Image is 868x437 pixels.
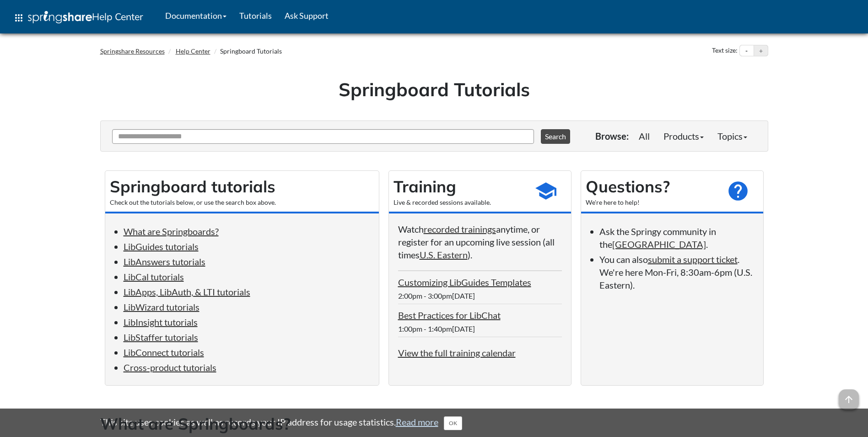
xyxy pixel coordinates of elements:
[394,175,525,198] h2: Training
[599,253,754,291] li: You can also . We're here Mon-Fri, 8:30am-6pm (U.S. Eastern).
[176,47,210,55] a: Help Center
[839,390,859,401] a: arrow_upward
[159,4,233,27] a: Documentation
[420,249,468,260] a: U.S. Eastern
[124,347,204,358] a: LibConnect tutorials
[124,362,216,373] a: Cross-product tutorials
[595,130,629,142] p: Browse:
[398,277,531,288] a: Customizing LibGuides Templates
[632,127,657,145] a: All
[711,127,754,145] a: Topics
[839,389,859,410] span: arrow_upward
[541,129,570,144] button: Search
[398,324,475,333] span: 1:00pm - 1:40pm[DATE]
[424,224,496,235] a: recorded trainings
[754,45,768,56] button: Increase text size
[124,241,199,252] a: LibGuides tutorials
[398,347,516,358] a: View the full training calendar
[124,317,198,328] a: LibInsight tutorials
[124,271,184,282] a: LibCal tutorials
[7,4,150,32] a: apps Help Center
[124,301,199,312] a: LibWizard tutorials
[124,256,205,267] a: LibAnswers tutorials
[586,198,717,207] div: We're here to help!
[657,127,711,145] a: Products
[398,223,562,261] p: Watch anytime, or register for an upcoming live session (all times ).
[710,45,739,57] div: Text size:
[398,291,475,300] span: 2:00pm - 3:00pm[DATE]
[212,47,282,56] li: Springboard Tutorials
[100,47,165,55] a: Springshare Resources
[91,415,777,430] div: This site uses cookies as well as records your IP address for usage statistics.
[124,332,198,343] a: LibStaffer tutorials
[534,180,557,202] span: school
[92,11,143,22] span: Help Center
[740,45,754,56] button: Decrease text size
[599,225,754,251] li: Ask the Springy community in the .
[13,12,24,23] span: apps
[124,226,219,237] a: What are Springboards?
[110,175,374,198] h2: Springboard tutorials
[110,198,374,207] div: Check out the tutorials below, or use the search box above.
[648,254,738,265] a: submit a support ticket
[100,413,768,435] h2: What are Springboards?
[394,198,525,207] div: Live & recorded sessions available.
[612,239,706,250] a: [GEOGRAPHIC_DATA]
[278,4,335,27] a: Ask Support
[107,76,761,102] h1: Springboard Tutorials
[398,310,501,321] a: Best Practices for LibChat
[28,11,92,23] img: Springshare
[233,4,278,27] a: Tutorials
[124,286,250,297] a: LibApps, LibAuth, & LTI tutorials
[586,175,717,198] h2: Questions?
[727,180,749,202] span: help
